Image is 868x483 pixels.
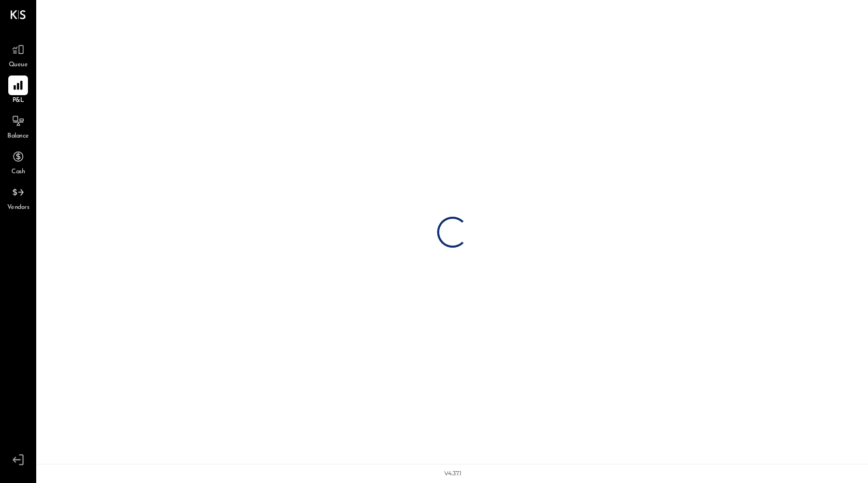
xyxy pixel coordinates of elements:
a: Queue [1,40,36,70]
span: Cash [11,168,25,177]
span: Vendors [7,203,29,213]
a: Cash [1,147,36,177]
span: Queue [9,61,28,70]
span: Balance [7,132,29,141]
span: P&L [12,96,24,105]
a: Vendors [1,183,36,213]
a: Balance [1,111,36,141]
div: v 4.37.1 [444,470,461,478]
a: P&L [1,76,36,105]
